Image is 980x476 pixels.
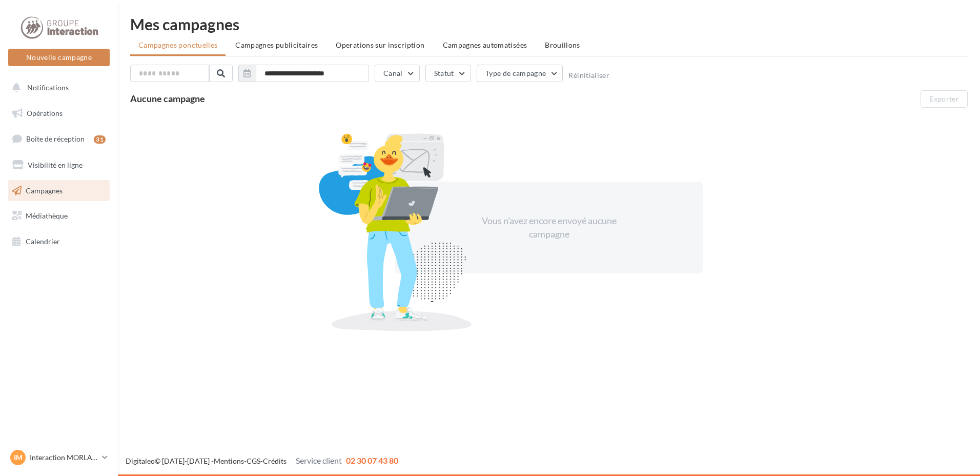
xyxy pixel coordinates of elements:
a: IM Interaction MORLAIX [8,448,110,467]
a: Visibilité en ligne [6,154,112,176]
button: Réinitialiser [568,71,609,80]
span: Campagnes automatisées [443,41,527,49]
span: Campagnes publicitaires [235,41,318,49]
button: Nouvelle campagne [8,49,110,66]
a: Calendrier [6,231,112,252]
span: Visibilité en ligne [28,161,83,169]
button: Canal [375,65,420,82]
span: Boîte de réception [26,134,85,143]
span: Notifications [27,83,69,92]
a: Médiathèque [6,205,112,227]
a: Boîte de réception31 [6,128,112,150]
div: 31 [94,135,106,144]
span: Aucune campagne [130,93,205,104]
span: IM [14,452,23,463]
a: CGS [247,457,260,465]
a: Campagnes [6,180,112,202]
button: Notifications [6,77,108,98]
span: Opérations [27,109,63,117]
div: Mes campagnes [130,16,968,32]
a: Crédits [263,457,287,465]
button: Exporter [921,90,968,108]
span: Calendrier [26,237,60,246]
span: Operations sur inscription [336,41,424,49]
span: © [DATE]-[DATE] - - - [126,457,398,465]
a: Opérations [6,103,112,124]
a: Mentions [214,457,244,465]
span: Brouillons [545,41,580,49]
span: Médiathèque [26,211,68,220]
button: Statut [425,65,471,82]
span: Service client [296,455,342,465]
span: 02 30 07 43 80 [346,455,398,465]
a: Digitaleo [126,457,155,465]
div: Vous n'avez encore envoyé aucune campagne [461,214,637,241]
button: Type de campagne [477,65,563,82]
p: Interaction MORLAIX [30,452,98,463]
span: Campagnes [26,186,63,194]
